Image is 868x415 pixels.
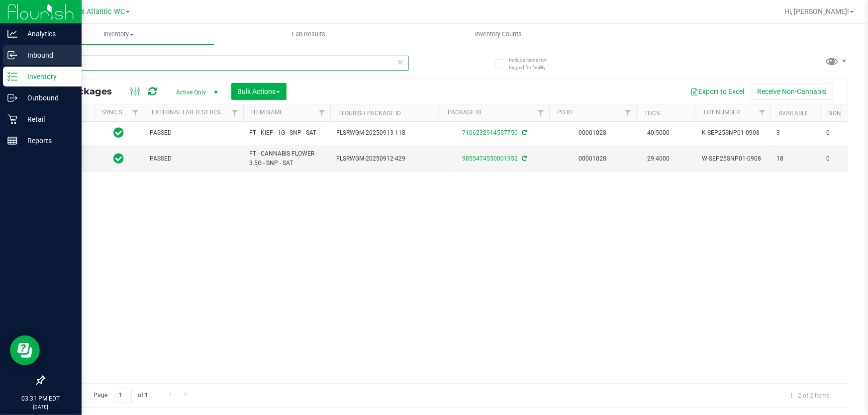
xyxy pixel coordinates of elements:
[17,71,77,83] p: Inventory
[279,30,339,39] span: Lab Results
[642,152,675,166] span: 29.4000
[462,155,518,162] a: 9855474550001952
[557,109,572,116] a: PO ID
[782,388,838,403] span: 1 - 2 of 2 items
[754,104,771,121] a: Filter
[336,128,434,138] span: FLSRWGM-20250913-118
[152,109,230,116] a: External Lab Test Result
[17,49,77,61] p: Inbound
[73,7,125,16] span: Jax Atlantic WC
[249,149,324,168] span: FT - CANNABIS FLOWER - 3.5G - SNP - SAT
[7,93,17,103] inline-svg: Outbound
[249,128,324,138] span: FT - KIEF - 1G - SNP - SAT
[231,83,287,100] button: Bulk Actions
[17,28,77,40] p: Analytics
[338,110,401,117] a: Flourish Package ID
[702,154,765,164] span: W-SEP25SNP01-0908
[397,56,404,69] span: Clear
[579,129,607,136] a: 00001028
[102,109,140,116] a: Sync Status
[214,24,404,45] a: Lab Results
[776,154,814,164] span: 18
[509,56,559,71] span: Include items not tagged for facility
[776,128,814,138] span: 3
[462,30,536,39] span: Inventory Counts
[579,155,607,162] a: 00001028
[24,30,214,39] span: Inventory
[7,114,17,124] inline-svg: Retail
[114,152,124,166] span: In Sync
[7,136,17,146] inline-svg: Reports
[17,113,77,125] p: Retail
[404,24,594,45] a: Inventory Counts
[336,154,434,164] span: FLSRWGM-20250912-429
[150,128,237,138] span: PASSED
[702,128,765,138] span: K-SEP25SNP01-0908
[826,128,864,138] span: 0
[52,86,122,97] span: All Packages
[251,109,283,116] a: Item Name
[10,335,40,365] iframe: Resource center
[778,110,808,117] a: Available
[751,83,833,100] button: Receive Non-Cannabis
[17,135,77,147] p: Reports
[4,394,77,403] p: 03:31 PM EDT
[642,126,675,140] span: 40.5000
[114,388,132,403] input: 1
[24,24,214,45] a: Inventory
[7,29,17,39] inline-svg: Analytics
[684,83,751,100] button: Export to Excel
[7,50,17,60] inline-svg: Inbound
[520,155,527,162] span: Sync from Compliance System
[314,104,330,121] a: Filter
[4,403,77,411] p: [DATE]
[520,129,527,136] span: Sync from Compliance System
[784,7,849,15] span: Hi, [PERSON_NAME]!
[114,126,124,140] span: In Sync
[7,72,17,82] inline-svg: Inventory
[448,109,482,116] a: Package ID
[238,87,280,95] span: Bulk Actions
[644,110,661,117] a: THC%
[150,154,237,164] span: PASSED
[17,92,77,104] p: Outbound
[227,104,243,121] a: Filter
[533,104,549,121] a: Filter
[704,109,740,116] a: Lot Number
[620,104,636,121] a: Filter
[85,388,157,403] span: Page of 1
[127,104,144,121] a: Filter
[44,56,409,71] input: Search Package ID, Item Name, SKU, Lot or Part Number...
[826,154,864,164] span: 0
[462,129,518,136] a: 7106232914597750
